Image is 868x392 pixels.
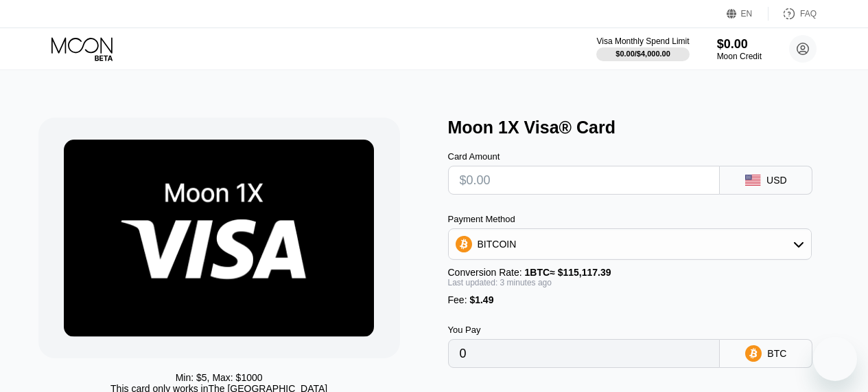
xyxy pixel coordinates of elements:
div: USD [766,175,787,186]
div: BITCOIN [449,230,812,258]
div: Moon Credit [717,52,762,61]
div: Visa Monthly Spend Limit [596,36,689,46]
div: Moon 1X Visa® Card [448,118,844,138]
div: $0.00 [717,37,762,52]
div: Visa Monthly Spend Limit$0.00/$4,000.00 [596,36,689,61]
div: EN [727,7,769,21]
div: Conversion Rate: [448,267,812,278]
div: Payment Method [448,214,812,224]
div: You Pay [448,325,720,335]
input: $0.00 [460,166,709,194]
div: Min: $ 5 , Max: $ 1000 [176,372,263,383]
div: $0.00 / $4,000.00 [615,50,670,58]
span: $1.49 [469,294,493,305]
span: 1 BTC ≈ $115,117.39 [525,267,611,278]
div: FAQ [800,9,817,19]
div: Last updated: 3 minutes ago [448,278,812,287]
div: Fee : [448,294,812,305]
div: $0.00Moon Credit [717,37,762,61]
iframe: Button to launch messaging window [813,337,857,381]
div: BITCOIN [478,239,517,250]
div: FAQ [769,7,817,21]
div: EN [741,9,753,19]
div: BTC [767,348,786,359]
div: Card Amount [448,151,720,162]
